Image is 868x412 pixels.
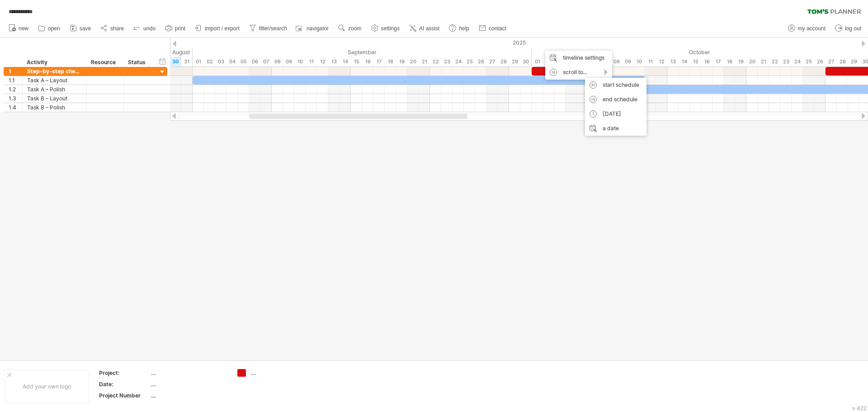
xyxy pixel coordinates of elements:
div: v 422 [852,405,867,412]
a: navigator [294,23,331,34]
div: Tuesday, 23 September 2025 [441,57,453,66]
span: AI assist [419,25,439,32]
div: Tuesday, 16 September 2025 [362,57,373,66]
span: settings [381,25,400,32]
div: .... [151,392,226,399]
div: Add your own logo [5,369,89,403]
div: Sunday, 14 September 2025 [340,57,351,66]
span: open [48,25,60,32]
div: Sunday, 26 October 2025 [814,57,826,66]
div: Wednesday, 29 October 2025 [848,57,859,66]
div: 1.4 [9,103,22,112]
div: Wednesday, 3 September 2025 [215,57,226,66]
div: start schedule [585,78,646,92]
a: new [6,23,31,34]
a: share [98,23,127,34]
div: 1.2 [9,85,22,94]
div: Wednesday, 10 September 2025 [294,57,306,66]
a: settings [369,23,402,34]
div: Sunday, 19 October 2025 [735,57,746,66]
div: 1 [9,67,22,76]
a: my account [786,23,828,34]
div: Monday, 8 September 2025 [272,57,283,66]
div: Resource [91,58,118,67]
a: contact [476,23,509,34]
div: Friday, 12 September 2025 [317,57,328,66]
div: Tuesday, 14 October 2025 [679,57,690,66]
div: Sunday, 28 September 2025 [498,57,509,66]
div: Wednesday, 8 October 2025 [611,57,622,66]
div: Thursday, 2 October 2025 [543,57,554,66]
div: Friday, 19 September 2025 [396,57,407,66]
div: 1.3 [9,94,22,103]
div: Sunday, 12 October 2025 [656,57,667,66]
div: Saturday, 18 October 2025 [724,57,735,66]
div: Date: [99,380,149,388]
div: end schedule [585,92,646,107]
a: save [67,23,94,34]
div: Task B – Layout [27,94,82,103]
div: Wednesday, 22 October 2025 [769,57,780,66]
span: import / export [205,25,240,32]
a: help [447,23,472,34]
div: .... [151,380,226,388]
div: Tuesday, 2 September 2025 [204,57,215,66]
span: new [19,25,28,32]
a: zoom [336,23,364,34]
span: save [80,25,91,32]
div: Project: [99,369,149,377]
span: undo [143,25,156,32]
div: Wednesday, 24 September 2025 [453,57,464,66]
div: Saturday, 30 August 2025 [170,57,181,66]
div: Monday, 20 October 2025 [746,57,758,66]
div: Tuesday, 9 September 2025 [283,57,294,66]
a: import / export [193,23,242,34]
div: .... [250,369,300,377]
a: open [36,23,63,34]
div: Thursday, 4 September 2025 [226,57,238,66]
div: Tuesday, 30 September 2025 [520,57,532,66]
div: 1.1 [9,76,22,85]
div: Thursday, 25 September 2025 [464,57,475,66]
div: Monday, 22 September 2025 [430,57,441,66]
div: Friday, 10 October 2025 [633,57,645,66]
div: [DATE] [585,107,646,121]
span: zoom [348,25,361,32]
div: timeline settings [545,51,612,65]
div: scroll to... [545,65,612,80]
span: my account [798,25,826,32]
div: Task B – Polish [27,103,82,112]
div: Thursday, 18 September 2025 [385,57,396,66]
span: share [110,25,124,32]
a: log out [833,23,864,34]
span: navigator [307,25,329,32]
div: Wednesday, 1 October 2025 [532,57,543,66]
div: Thursday, 16 October 2025 [701,57,712,66]
div: Sunday, 21 September 2025 [419,57,430,66]
span: print [175,25,185,32]
div: a date [585,121,646,136]
div: Thursday, 9 October 2025 [622,57,633,66]
div: Tuesday, 28 October 2025 [837,57,848,66]
a: print [163,23,188,34]
span: contact [489,25,506,32]
div: Status [128,58,148,67]
div: Wednesday, 15 October 2025 [690,57,701,66]
div: Friday, 5 September 2025 [238,57,249,66]
a: AI assist [407,23,442,34]
span: help [459,25,469,32]
div: Friday, 17 October 2025 [712,57,724,66]
div: Saturday, 6 September 2025 [249,57,260,66]
div: Monday, 27 October 2025 [826,57,837,66]
div: Task A – Polish [27,85,82,94]
div: September 2025 [193,47,532,57]
div: Sunday, 7 September 2025 [260,57,272,66]
div: Step-by-step checks [27,67,82,76]
div: .... [151,369,226,377]
div: Project Number [99,392,149,399]
div: Saturday, 20 September 2025 [407,57,419,66]
div: Friday, 24 October 2025 [792,57,803,66]
div: Thursday, 11 September 2025 [306,57,317,66]
div: Tuesday, 21 October 2025 [758,57,769,66]
div: Monday, 29 September 2025 [509,57,520,66]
